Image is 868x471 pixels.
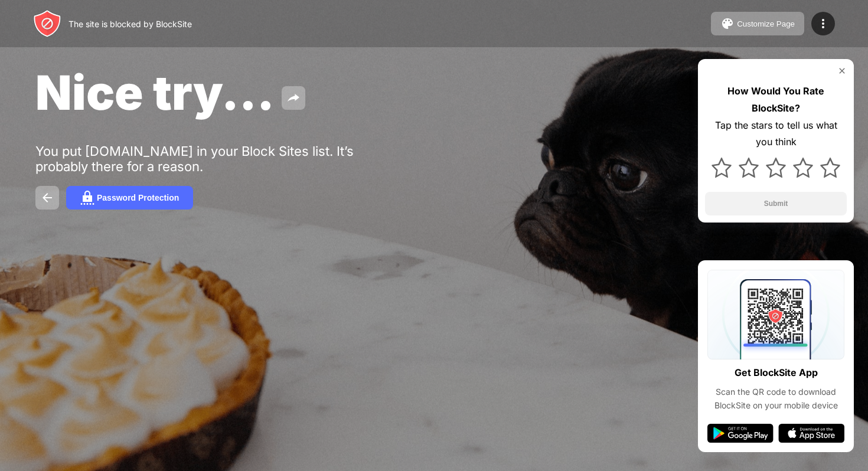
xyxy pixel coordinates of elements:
[739,158,759,178] img: star.svg
[33,9,61,38] img: header-logo.svg
[711,12,804,35] button: Customize Page
[35,143,400,174] div: You put [DOMAIN_NAME] in your Block Sites list. It’s probably there for a reason.
[705,117,847,151] div: Tap the stars to tell us what you think
[778,424,844,443] img: app-store.svg
[820,158,840,178] img: star.svg
[707,385,844,412] div: Scan the QR code to download BlockSite on your mobile device
[712,158,732,178] img: star.svg
[35,64,275,121] span: Nice try...
[68,19,192,29] div: The site is blocked by BlockSite
[97,193,179,202] div: Password Protection
[66,186,193,210] button: Password Protection
[705,83,847,117] div: How Would You Rate BlockSite?
[735,364,818,381] div: Get BlockSite App
[720,17,735,31] img: pallet.svg
[40,191,54,205] img: back.svg
[816,17,830,31] img: menu-icon.svg
[793,158,813,178] img: star.svg
[837,66,847,76] img: rate-us-close.svg
[705,192,847,215] button: Submit
[286,91,301,105] img: share.svg
[80,191,94,205] img: password.svg
[707,270,844,359] img: qrcode.svg
[737,19,795,28] div: Customize Page
[766,158,786,178] img: star.svg
[707,424,774,443] img: google-play.svg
